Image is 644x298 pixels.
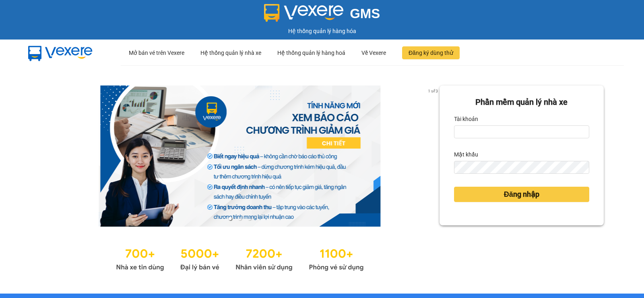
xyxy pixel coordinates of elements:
li: slide item 1 [229,217,232,220]
button: previous slide / item [40,85,52,227]
div: Phần mềm quản lý nhà xe [454,96,589,108]
div: Hệ thống quản lý nhà xe [200,40,261,66]
img: Statistics.png [116,243,364,273]
div: Hệ thống quản lý hàng hóa [2,27,642,35]
button: Đăng nhập [454,187,589,202]
span: Đăng nhập [504,189,539,200]
div: Hệ thống quản lý hàng hoá [277,40,345,66]
div: Về Vexere [361,40,386,66]
img: logo 2 [264,4,344,22]
span: GMS [350,6,380,21]
a: GMS [264,12,380,19]
input: Mật khẩu [454,161,589,174]
img: mbUUG5Q.png [20,40,101,66]
button: Đăng ký dùng thử [402,46,460,59]
li: slide item 3 [248,217,251,220]
div: Mở bán vé trên Vexere [129,40,184,66]
input: Tài khoản [454,125,589,138]
label: Mật khẩu [454,148,478,161]
button: next slide / item [428,85,440,227]
li: slide item 2 [238,217,242,220]
label: Tài khoản [454,113,478,125]
span: Đăng ký dùng thử [409,48,453,57]
p: 1 of 3 [425,85,440,96]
